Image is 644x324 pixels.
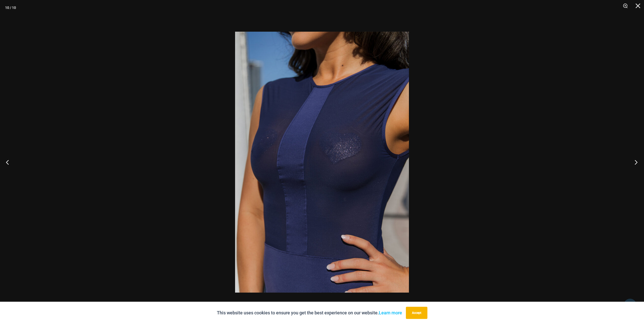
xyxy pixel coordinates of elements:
[379,310,402,315] a: Learn more
[217,309,402,317] p: This website uses cookies to ensure you get the best experience on our website.
[235,32,409,293] img: Desire Me Navy 5192 Dress 14
[5,4,16,11] div: 10 / 10
[625,149,644,175] button: Next
[406,307,427,319] button: Accept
